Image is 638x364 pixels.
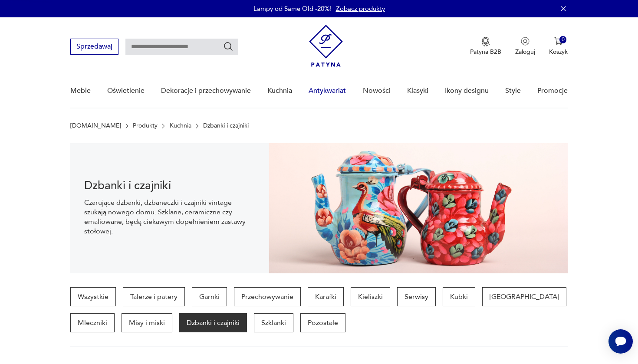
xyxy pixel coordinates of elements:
[336,4,385,13] a: Zobacz produkty
[608,329,633,354] iframe: Smartsupp widget button
[70,287,116,306] a: Wszystkie
[559,36,567,43] div: 0
[107,74,145,108] a: Oświetlenie
[521,37,529,46] img: Ikonka użytkownika
[308,287,344,306] a: Karafki
[554,37,563,46] img: Ikona koszyka
[549,48,568,56] p: Koszyk
[254,313,293,332] a: Szklanki
[70,122,121,129] a: [DOMAIN_NAME]
[269,143,568,273] img: 521a6228cdffc0e895128cc02cba47c6.jpg
[70,44,118,50] a: Sprzedawaj
[351,287,390,306] a: Kieliszki
[70,74,91,108] a: Meble
[179,313,247,332] a: Dzbanki i czajniki
[309,25,343,67] img: Patyna - sklep z meblami i dekoracjami vintage
[309,74,346,108] a: Antykwariat
[84,198,256,236] p: Czarujące dzbanki, dzbaneczki i czajniki vintage szukają nowego domu. Szklane, ceramiczne czy ema...
[203,122,249,129] p: Dzbanki i czajniki
[123,287,185,306] a: Talerze i patery
[549,37,568,56] button: 0Koszyk
[481,37,490,46] img: Ikona medalu
[133,122,158,129] a: Produkty
[122,313,172,332] a: Misy i miski
[470,48,501,56] p: Patyna B2B
[267,74,292,108] a: Kuchnia
[482,287,566,306] a: [GEOGRAPHIC_DATA]
[70,39,118,55] button: Sprzedawaj
[470,37,501,56] a: Ikona medaluPatyna B2B
[170,122,191,129] a: Kuchnia
[223,41,233,52] button: Szukaj
[537,74,568,108] a: Promocje
[470,37,501,56] button: Patyna B2B
[505,74,521,108] a: Style
[192,287,227,306] a: Garnki
[234,287,301,306] a: Przechowywanie
[300,313,345,332] a: Pozostałe
[443,287,475,306] a: Kubki
[84,180,256,191] h1: Dzbanki i czajniki
[70,313,115,332] a: Mleczniki
[515,48,535,56] p: Zaloguj
[161,74,251,108] a: Dekoracje i przechowywanie
[445,74,489,108] a: Ikony designu
[397,287,436,306] a: Serwisy
[363,74,391,108] a: Nowości
[515,37,535,56] button: Zaloguj
[407,74,428,108] a: Klasyki
[253,4,332,13] p: Lampy od Same Old -20%!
